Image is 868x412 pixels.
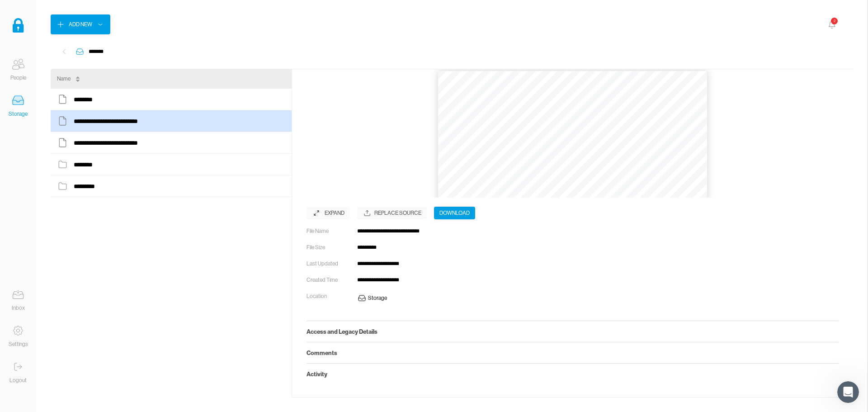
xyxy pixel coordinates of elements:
[307,349,839,356] h5: Comments
[69,20,92,29] div: Add New
[837,381,859,403] iframe: Intercom live chat
[51,14,110,34] button: Add New
[374,208,421,218] div: Replace Source
[307,207,350,219] button: Expand
[307,292,350,301] div: Location
[307,227,350,236] div: File Name
[307,275,350,284] div: Created Time
[9,340,28,349] div: Settings
[307,243,350,252] div: File Size
[357,207,427,219] div: Replace Source
[9,376,27,385] div: Logout
[325,208,344,218] div: Expand
[368,294,387,303] div: Storage
[12,303,25,313] div: Inbox
[434,207,475,219] button: Download
[9,109,28,118] div: Storage
[307,328,839,335] h5: Access and Legacy Details
[10,73,26,82] div: People
[439,208,470,218] div: Download
[307,259,350,268] div: Last Updated
[831,18,838,24] div: 2
[307,370,839,378] h5: Activity
[57,74,71,83] div: Name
